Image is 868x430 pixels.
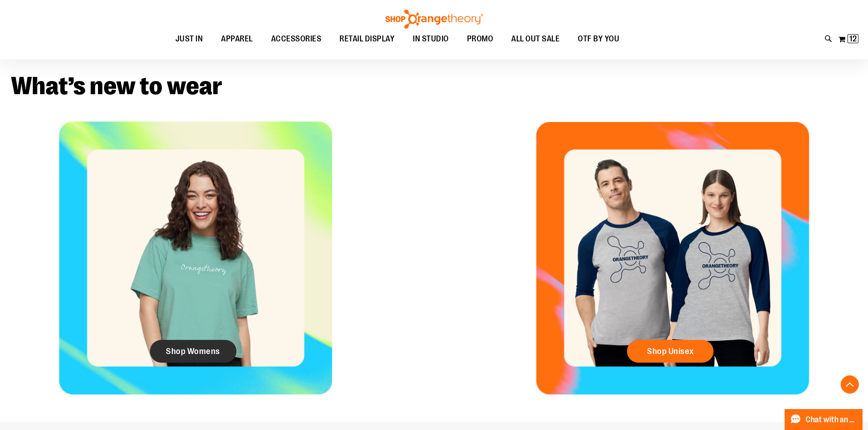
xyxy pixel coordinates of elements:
[11,74,857,99] h2: What’s new to wear
[413,29,449,49] span: IN STUDIO
[221,29,253,49] span: APPAREL
[806,415,857,424] span: Chat with an Expert
[467,29,493,49] span: PROMO
[647,346,694,356] span: Shop Unisex
[627,340,714,363] a: Shop Unisex
[339,29,395,49] span: RETAIL DISPLAY
[578,29,619,49] span: OTF BY YOU
[849,34,857,43] span: 12
[841,375,859,394] button: Back To Top
[166,346,220,356] span: Shop Womens
[175,29,203,49] span: JUST IN
[271,29,322,49] span: ACCESSORIES
[511,29,560,49] span: ALL OUT SALE
[150,340,236,363] a: Shop Womens
[384,10,484,29] img: Shop Orangetheory
[785,409,863,430] button: Chat with an Expert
